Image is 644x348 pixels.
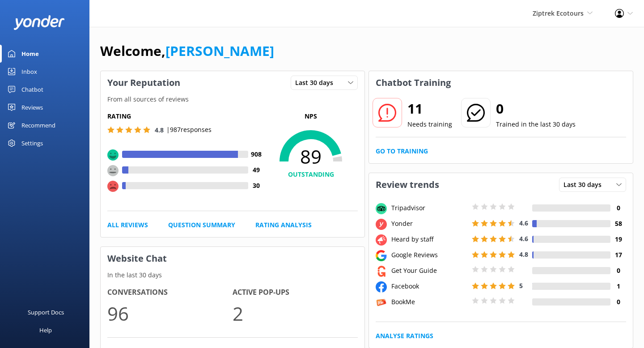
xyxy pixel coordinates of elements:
[264,170,358,179] h4: OUTSTANDING
[248,149,264,159] h4: 908
[100,40,274,62] h1: Welcome,
[376,146,428,156] a: Go to Training
[101,270,364,280] p: In the last 30 days
[107,298,233,328] p: 96
[101,94,364,104] p: From all sources of reviews
[519,219,528,227] span: 4.6
[389,203,470,213] div: Tripadvisor
[519,234,528,243] span: 4.6
[295,78,339,88] span: Last 30 days
[610,281,626,291] h4: 1
[389,234,470,244] div: Heard by staff
[389,266,470,276] div: Get Your Guide
[519,250,528,259] span: 4.8
[107,220,148,230] a: All Reviews
[563,180,607,190] span: Last 30 days
[155,126,164,134] span: 4.8
[233,287,358,298] h4: Active Pop-ups
[376,331,433,341] a: Analyse Ratings
[248,165,264,175] h4: 49
[107,287,233,298] h4: Conversations
[496,98,576,119] h2: 0
[255,220,312,230] a: Rating Analysis
[168,220,235,230] a: Question Summary
[610,266,626,276] h4: 0
[233,298,358,328] p: 2
[101,71,187,94] h3: Your Reputation
[21,134,43,152] div: Settings
[21,45,39,63] div: Home
[166,125,212,135] p: | 987 responses
[610,219,626,229] h4: 58
[496,119,576,129] p: Trained in the last 30 days
[369,173,446,196] h3: Review trends
[369,71,458,94] h3: Chatbot Training
[264,145,358,168] span: 89
[389,297,470,307] div: BookMe
[21,63,37,81] div: Inbox
[519,281,523,290] span: 5
[389,250,470,260] div: Google Reviews
[407,119,452,129] p: Needs training
[610,234,626,244] h4: 19
[107,111,264,121] h5: Rating
[248,181,264,191] h4: 30
[39,321,52,339] div: Help
[101,247,364,270] h3: Website Chat
[21,116,55,134] div: Recommend
[389,281,470,291] div: Facebook
[533,9,584,17] span: Ziptrek Ecotours
[389,219,470,229] div: Yonder
[610,297,626,307] h4: 0
[165,42,274,60] a: [PERSON_NAME]
[28,303,64,321] div: Support Docs
[407,98,452,119] h2: 11
[21,81,43,98] div: Chatbot
[610,203,626,213] h4: 0
[264,111,358,121] p: NPS
[13,15,65,30] img: yonder-white-logo.png
[21,98,43,116] div: Reviews
[610,250,626,260] h4: 17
